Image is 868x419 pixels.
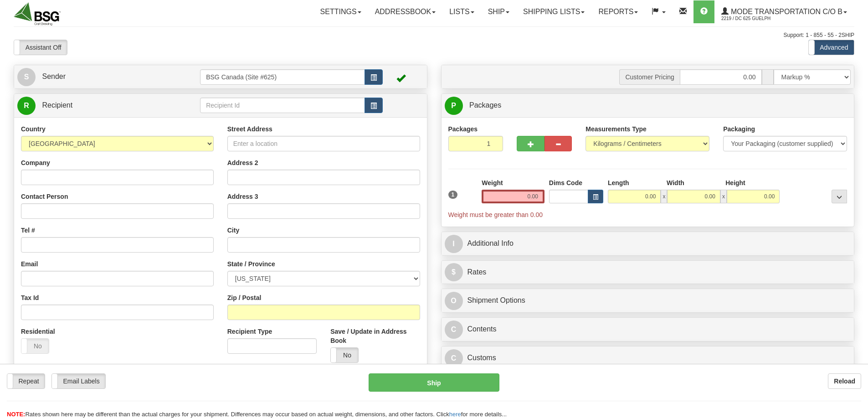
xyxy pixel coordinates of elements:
[445,96,851,115] a: P Packages
[7,411,25,418] span: NOTE:
[21,158,50,167] label: Company
[619,69,679,85] span: Customer Pricing
[448,211,543,218] span: Weight must be greater than 0.00
[227,192,258,201] label: Address 3
[227,259,275,269] label: State / Province
[52,374,105,388] label: Email Labels
[227,158,258,167] label: Address 2
[200,69,365,85] input: Sender Id
[723,124,755,134] label: Packaging
[21,259,38,269] label: Email
[847,163,867,256] iframe: chat widget
[227,226,239,235] label: City
[21,124,46,134] label: Country
[445,263,463,281] span: $
[14,40,67,55] label: Assistant Off
[17,68,36,86] span: S
[445,349,851,367] a: CCustoms
[725,178,745,187] label: Height
[331,348,358,362] label: No
[17,97,36,115] span: R
[200,98,365,113] input: Recipient Id
[586,124,647,134] label: Measurements Type
[832,190,847,203] div: ...
[227,136,420,151] input: Enter a location
[445,292,463,310] span: O
[516,0,591,23] a: Shipping lists
[445,291,851,310] a: OShipment Options
[549,178,582,187] label: Dims Code
[14,2,61,26] img: logo2219.jpg
[445,235,463,253] span: I
[21,293,39,302] label: Tax Id
[809,40,854,55] label: Advanced
[17,96,180,115] a: R Recipient
[469,101,501,109] span: Packages
[445,320,851,339] a: CContents
[661,190,667,203] span: x
[667,178,684,187] label: Width
[227,327,272,336] label: Recipient Type
[482,178,503,187] label: Weight
[448,124,478,134] label: Packages
[227,293,262,302] label: Zip / Postal
[445,263,851,282] a: $Rates
[17,67,200,86] a: S Sender
[608,178,629,187] label: Length
[445,97,463,115] span: P
[449,411,461,418] a: here
[834,378,855,385] b: Reload
[714,0,854,23] a: Mode Transportation c/o B 2219 / DC 625 Guelph
[42,72,66,80] span: Sender
[591,0,645,23] a: Reports
[828,373,861,389] button: Reload
[442,0,481,23] a: Lists
[21,226,35,235] label: Tel #
[7,374,45,388] label: Repeat
[330,327,420,345] label: Save / Update in Address Book
[313,0,368,23] a: Settings
[720,190,727,203] span: x
[729,8,842,16] span: Mode Transportation c/o B
[445,349,463,367] span: C
[445,234,851,253] a: IAdditional Info
[42,101,72,109] span: Recipient
[21,327,55,336] label: Residential
[481,0,516,23] a: Ship
[369,373,499,392] button: Ship
[445,321,463,339] span: C
[21,339,49,353] label: No
[21,192,68,201] label: Contact Person
[721,14,790,23] span: 2219 / DC 625 Guelph
[14,31,854,39] div: Support: 1 - 855 - 55 - 2SHIP
[227,124,272,134] label: Street Address
[448,191,458,199] span: 1
[368,0,443,23] a: Addressbook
